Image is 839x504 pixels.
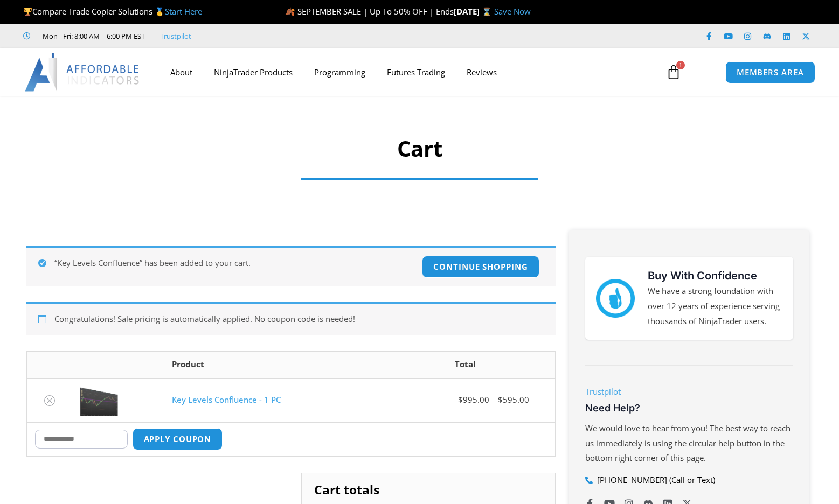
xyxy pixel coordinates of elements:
a: About [160,60,203,85]
span: Mon - Fri: 8:00 AM – 6:00 PM EST [40,30,145,43]
img: LogoAI [25,53,141,92]
a: Programming [303,60,376,85]
span: We would love to hear from you! The best way to reach us immediately is using the circular help b... [585,423,791,464]
span: MEMBERS AREA [737,68,804,76]
nav: Menu [160,60,655,85]
span: $ [498,394,503,405]
a: Continue shopping [422,256,539,278]
th: Total [376,352,554,378]
img: 🏆 [24,8,32,16]
div: “Key Levels Confluence” has been added to your cart. [26,246,556,286]
strong: [DATE] ⌛ [454,6,494,17]
a: Trustpilot [585,386,621,397]
a: Remove Key Levels Confluence - 1 PC from cart [44,395,55,406]
p: We have a strong foundation with over 12 years of experience serving thousands of NinjaTrader users. [648,284,782,329]
img: mark thumbs good 43913 | Affordable Indicators – NinjaTrader [596,279,635,318]
a: Reviews [456,60,508,85]
span: 1 [676,61,685,69]
span: 🍂 SEPTEMBER SALE | Up To 50% OFF | Ends [285,6,454,17]
a: MEMBERS AREA [725,61,815,83]
a: Start Here [165,6,202,17]
a: Key Levels Confluence - 1 PC [172,394,281,405]
div: Congratulations! Sale pricing is automatically applied. No coupon code is needed! [26,302,556,335]
a: 1 [650,57,697,88]
img: Key Levels 1 | Affordable Indicators – NinjaTrader [80,384,118,416]
bdi: 995.00 [458,394,489,405]
span: $ [458,394,463,405]
a: NinjaTrader Products [203,60,303,85]
span: Compare Trade Copier Solutions 🥇 [23,6,202,17]
bdi: 595.00 [498,394,529,405]
h1: Cart [290,134,549,164]
h3: Buy With Confidence [648,268,782,284]
a: Save Now [494,6,531,17]
button: Apply coupon [133,428,223,450]
a: Trustpilot [160,30,191,43]
h3: Need Help? [585,402,793,414]
span: [PHONE_NUMBER] (Call or Text) [594,473,715,488]
a: Futures Trading [376,60,456,85]
th: Product [164,352,376,378]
